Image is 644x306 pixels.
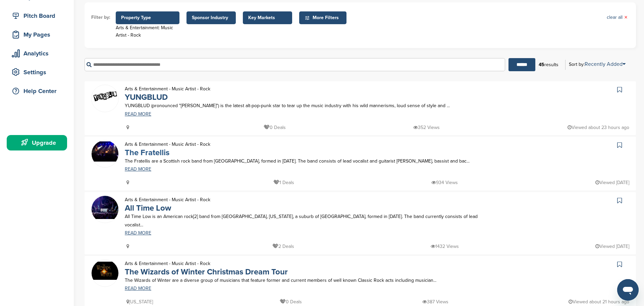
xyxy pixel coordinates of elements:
div: Sort by: [569,61,626,67]
p: Arts & Entertainment - Music Artist - Rock [125,85,210,93]
a: All Time Low [125,203,171,213]
a: The Fratellis [125,148,169,158]
a: READ MORE [125,231,495,235]
p: 0 Deals [280,298,302,306]
div: Settings [10,66,67,78]
b: 45 [539,62,544,68]
span: Property Type [121,14,174,21]
img: Logo5 300x300 [92,262,118,280]
p: Arts & Entertainment - Music Artist - Rock [125,140,210,148]
a: clear all× [607,14,628,21]
img: 300px thefratellis birmingham august2015 [92,141,118,162]
span: Sponsor Industry [192,14,230,21]
a: READ MORE [125,112,495,117]
p: 387 Views [422,298,448,306]
p: YUNGBLUD (pronounced "[PERSON_NAME]") is the latest alt-pop-punk star to tear up the music indust... [125,101,495,110]
a: The Wizards of Winter Christmas Dream Tour [125,267,288,277]
a: Analytics [7,46,67,61]
div: Help Center [10,85,67,97]
div: Pitch Board [10,10,67,22]
div: Analytics [10,47,67,59]
p: 352 Views [413,123,440,132]
p: All Time Low is an American rock[2] band from [GEOGRAPHIC_DATA], [US_STATE], a suburb of [GEOGRAP... [125,212,495,229]
img: Screen shot 2020 03 26 at 11.48.33 am [92,196,118,219]
p: Viewed about 21 hours ago [569,298,629,306]
div: Arts & Entertainment: Music Artist - Rock [116,24,179,39]
span: More Filters [305,14,343,21]
a: READ MORE [125,167,495,172]
a: My Pages [7,27,67,42]
p: Viewed [DATE] [595,242,629,251]
p: The Wizards of Winter are a diverse group of musicians that feature former and current members of... [125,276,495,285]
a: Recently Added [585,61,626,68]
div: My Pages [10,29,67,41]
a: Upgrade [7,135,67,150]
span: × [624,14,628,21]
p: 1432 Views [431,242,459,251]
a: Settings [7,64,67,80]
p: 934 Views [431,178,458,187]
p: [US_STATE] [126,298,153,306]
p: 2 Deals [272,242,294,251]
a: Pitch Board [7,8,67,24]
p: Arts & Entertainment - Music Artist - Rock [125,195,210,204]
div: Upgrade [10,137,67,149]
img: Yb5 [92,90,118,103]
a: Help Center [7,83,67,99]
li: Filter by: [91,14,110,21]
p: 0 Deals [264,123,286,132]
iframe: Button to launch messaging window [617,279,639,301]
p: 1 Deals [273,178,294,187]
p: Viewed about 23 hours ago [568,123,629,132]
div: results [535,59,562,71]
p: Arts & Entertainment - Music Artist - Rock [125,259,288,268]
p: Viewed [DATE] [595,178,629,187]
span: Key Markets [248,14,287,21]
p: The Fratellis are a Scottish rock band from [GEOGRAPHIC_DATA], formed in [DATE]. The band consist... [125,157,495,165]
a: READ MORE [125,286,495,291]
a: YUNGBLUD [125,92,168,102]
